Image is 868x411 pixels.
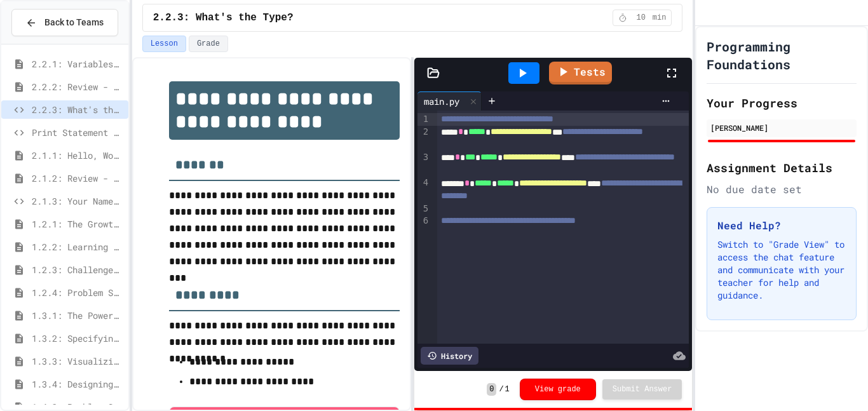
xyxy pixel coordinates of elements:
button: Back to Teams [11,9,118,36]
span: 2.2.3: What's the Type? [32,103,123,116]
div: main.py [417,91,482,111]
span: 2.2.2: Review - Variables and Data Types [32,80,123,93]
button: Grade [189,36,228,52]
span: 0 [487,383,496,396]
span: 1.2.2: Learning to Solve Hard Problems [32,240,123,253]
h2: Assignment Details [707,159,857,177]
div: 5 [417,203,430,215]
h2: Your Progress [707,94,857,112]
div: 3 [417,151,430,177]
span: 2.1.1: Hello, World! [32,149,123,162]
span: 1.3.4: Designing Flowcharts [32,377,123,391]
button: Lesson [142,36,186,52]
div: History [421,347,478,365]
span: 2.2.3: What's the Type? [153,10,294,25]
span: 2.2.1: Variables and Data Types [32,57,123,71]
div: 4 [417,177,430,202]
span: 1.3.3: Visualizing Logic with Flowcharts [32,354,123,368]
span: Print Statement Class Review [32,126,123,139]
span: 1.2.3: Challenge Problem - The Bridge [32,263,123,276]
span: min [653,13,667,23]
span: 1.2.4: Problem Solving Practice [32,286,123,299]
span: 2.1.3: Your Name and Favorite Movie [32,194,123,208]
h1: Programming Foundations [707,37,857,73]
span: / [499,384,503,394]
p: Switch to "Grade View" to access the chat feature and communicate with your teacher for help and ... [717,238,846,302]
a: Tests [549,62,612,84]
button: View grade [520,379,596,400]
div: 1 [417,113,430,126]
span: Back to Teams [44,16,104,29]
span: 1.2.1: The Growth Mindset [32,217,123,231]
span: 1 [505,384,510,394]
span: Submit Answer [613,384,672,394]
div: No due date set [707,182,857,197]
span: 2.1.2: Review - Hello, World! [32,172,123,185]
button: Submit Answer [602,379,682,400]
div: 6 [417,215,430,227]
h3: Need Help? [717,218,846,233]
div: 2 [417,126,430,151]
span: 1.3.1: The Power of Algorithms [32,309,123,322]
span: 10 [631,13,651,23]
div: main.py [417,95,466,108]
span: 1.3.2: Specifying Ideas with Pseudocode [32,332,123,345]
div: [PERSON_NAME] [710,122,853,133]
